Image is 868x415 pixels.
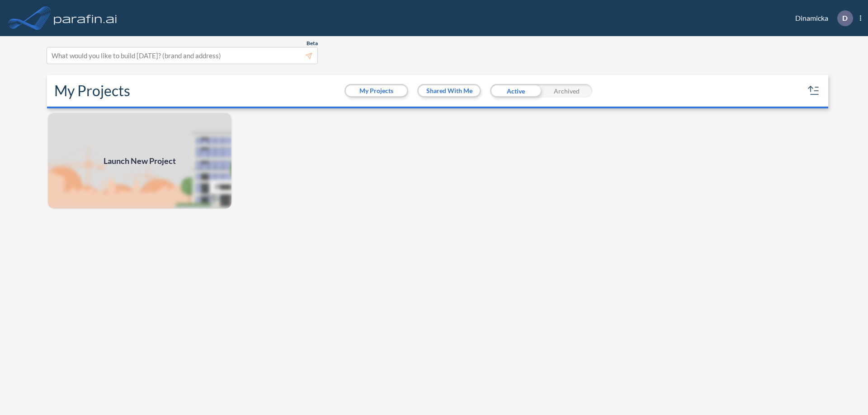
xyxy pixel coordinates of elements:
[54,82,130,99] h2: My Projects
[346,85,407,96] button: My Projects
[782,10,861,26] div: Dinamicka
[47,112,232,210] a: Launch New Project
[419,85,480,96] button: Shared With Me
[104,155,176,167] span: Launch New Project
[47,112,232,210] img: add
[842,14,848,22] p: D
[807,84,821,98] button: sort
[307,40,318,47] span: Beta
[490,84,541,98] div: Active
[52,9,119,27] img: logo
[541,84,592,98] div: Archived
